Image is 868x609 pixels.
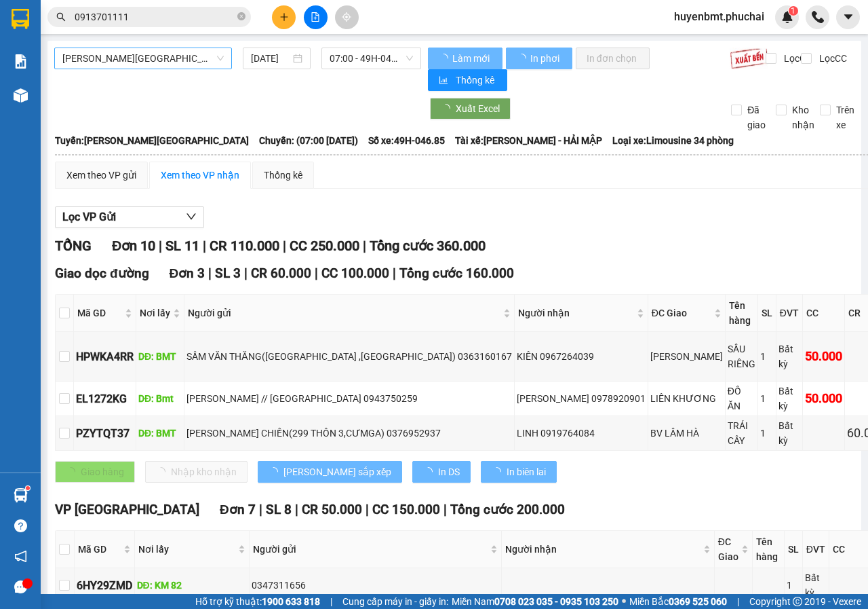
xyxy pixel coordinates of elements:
div: 1 [787,578,800,593]
div: [PERSON_NAME] CHIẾN(299 THÔN 3,CƯMGA) 0376952937 [186,426,512,441]
div: LIÊN KHƯƠNG [650,391,723,406]
span: Loại xe: Limousine 34 phòng [612,133,734,148]
span: CR 60.000 [251,265,311,281]
span: [PERSON_NAME] sắp xếp [283,464,391,479]
span: 07:00 - 49H-046.85 [330,48,412,69]
div: TRÁI CÂY [728,418,755,448]
div: BV LÂM HÀ [650,426,723,441]
span: CR 110.000 [210,238,279,254]
span: loading [423,467,438,477]
span: | [330,594,332,609]
span: Chuyến: (07:00 [DATE]) [259,133,358,148]
td: PZYTQT37 [74,416,136,451]
span: Người nhận [505,542,701,557]
span: | [283,238,286,254]
th: CC [803,295,845,332]
span: Người nhận [518,306,634,320]
span: CC 100.000 [321,265,389,281]
div: SẦU RIÊNG [728,342,755,371]
span: | [363,238,366,254]
span: Người gửi [253,542,488,557]
span: Số xe: 49H-046.85 [368,133,445,148]
span: Làm mới [452,51,492,66]
span: | [203,238,206,254]
span: Giao dọc đường [55,265,149,281]
span: notification [14,550,27,563]
div: DĐ: BMT [138,349,182,364]
div: SẦM VĂN THĂNG([GEOGRAPHIC_DATA] ,[GEOGRAPHIC_DATA]) 0363160167 [186,349,512,364]
span: Thống kê [456,73,496,88]
span: BMT [31,60,74,84]
button: Làm mới [428,48,502,69]
span: | [244,265,248,281]
div: XE DV CHỞ RA [12,44,120,60]
span: Nơi lấy [138,542,235,557]
span: | [366,502,369,517]
button: caret-down [836,5,860,29]
div: 6HY29ZMD [77,577,132,594]
div: [PERSON_NAME] [650,349,723,364]
span: copyright [793,597,802,606]
button: plus [272,5,296,29]
div: 1 [760,426,774,441]
span: Đơn 3 [170,265,205,281]
span: message [14,580,27,593]
button: Lọc VP Gửi [55,206,204,228]
div: Bất kỳ [778,342,800,371]
div: [PERSON_NAME] 0978920901 [517,391,646,406]
span: | [393,265,396,281]
span: Lọc VP Gửi [62,208,116,225]
span: huyenbmt.phuchai [663,8,775,25]
span: In phơi [530,51,561,66]
span: loading [439,54,450,63]
div: 0906699069 [130,77,267,96]
span: VP [GEOGRAPHIC_DATA] [55,502,199,517]
strong: 0708 023 035 - 0935 103 250 [494,596,618,607]
span: Hỗ trợ kỹ thuật: [195,594,320,609]
span: Tài xế: [PERSON_NAME] - HẢI MẬP [455,133,602,148]
div: DĐ: Bmt [138,391,182,406]
span: Đơn 7 [220,502,256,517]
span: Trên xe [831,103,860,132]
div: Xem theo VP nhận [161,168,239,183]
span: Xuất Excel [456,101,500,116]
button: Xuất Excel [430,98,511,119]
span: Kho nhận [787,103,820,132]
span: Gửi: [12,13,33,27]
div: Xem theo VP gửi [66,168,136,183]
span: Tổng cước 160.000 [399,265,514,281]
span: | [737,594,739,609]
button: In đơn chọn [576,48,650,69]
img: solution-icon [14,54,28,69]
span: CC 250.000 [290,238,359,254]
div: DĐ: KM 82 [137,578,247,593]
div: 1 [760,391,774,406]
img: 9k= [730,48,768,69]
img: warehouse-icon [14,488,28,502]
td: 6HY29ZMD [75,568,135,603]
div: 1 [760,349,774,364]
span: DĐ: [12,68,31,82]
td: HPWKA4RR [74,332,136,382]
span: Miền Bắc [629,594,727,609]
div: EL1272KG [76,390,134,407]
div: 50.000 [805,389,842,408]
th: Tên hàng [753,531,785,568]
span: loading [441,104,456,113]
button: In DS [412,461,471,483]
span: In DS [438,464,460,479]
div: OANH+BỜM-0919699069 [130,44,267,77]
input: 15/09/2025 [251,51,290,66]
th: ĐVT [776,295,803,332]
th: SL [758,295,776,332]
div: HPWKA4RR [76,348,134,365]
div: 0347311656 [252,578,499,593]
span: | [295,502,298,517]
input: Tìm tên, số ĐT hoặc mã đơn [75,10,235,24]
span: SL 3 [215,265,241,281]
span: down [186,211,197,222]
span: loading [492,467,507,477]
span: SƠN HÀ [149,96,226,119]
span: aim [342,12,351,22]
span: ĐC Giao [652,306,711,320]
